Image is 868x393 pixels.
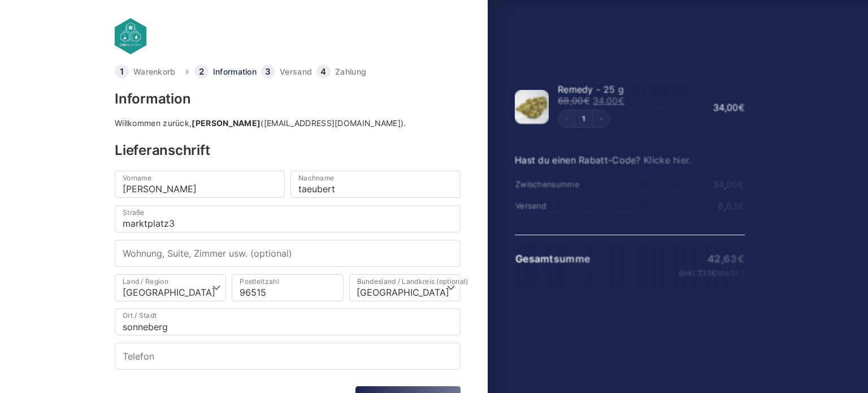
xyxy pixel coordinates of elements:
[133,68,176,76] a: Warenkorb
[115,171,285,198] input: Vorname
[115,308,461,335] input: Ort / Stadt
[280,68,312,76] a: Versand
[192,118,261,128] strong: [PERSON_NAME]
[115,92,461,106] h3: Information
[290,171,461,198] input: Nachname
[115,144,461,157] h3: Lieferanschrift
[213,68,257,76] a: Information
[115,205,461,232] input: Straße
[115,240,461,267] input: Wohnung, Suite, Zimmer usw. (optional)
[115,119,461,127] div: Willkommen zurück, ([EMAIL_ADDRESS][DOMAIN_NAME]).
[115,343,461,370] input: Telefon
[335,68,366,76] a: Zahlung
[232,274,343,301] input: Postleitzahl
